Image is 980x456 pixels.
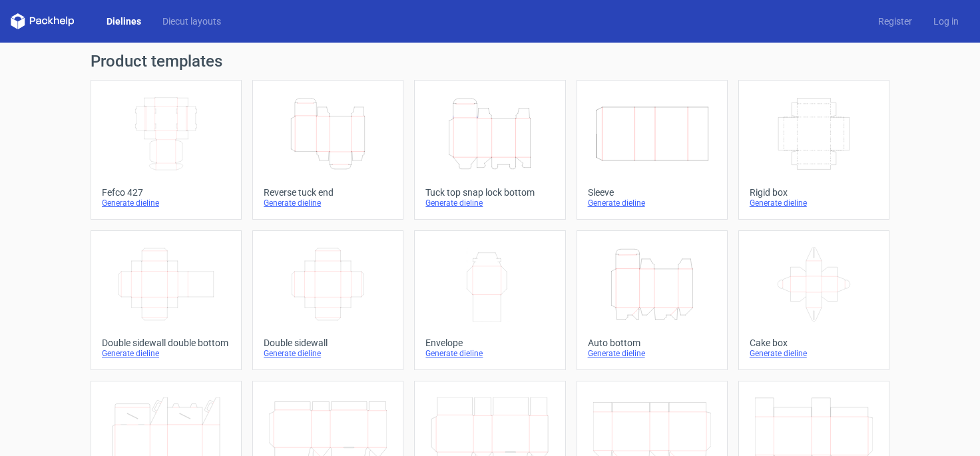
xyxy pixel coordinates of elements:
a: Double sidewallGenerate dieline [252,230,403,370]
div: Generate dieline [102,348,230,359]
div: Auto bottom [588,338,716,348]
a: EnvelopeGenerate dieline [414,230,565,370]
div: Reverse tuck end [264,187,392,198]
div: Generate dieline [425,348,554,359]
div: Generate dieline [264,198,392,208]
div: Fefco 427 [102,187,230,198]
a: Register [867,15,923,28]
div: Generate dieline [102,198,230,208]
div: Sleeve [588,187,716,198]
div: Cake box [750,338,878,348]
div: Double sidewall [264,338,392,348]
a: Diecut layouts [152,15,232,28]
div: Rigid box [750,187,878,198]
a: Rigid boxGenerate dieline [738,80,889,220]
h1: Product templates [91,53,889,69]
div: Tuck top snap lock bottom [425,187,554,198]
div: Generate dieline [750,348,878,359]
a: SleeveGenerate dieline [577,80,728,220]
a: Double sidewall double bottomGenerate dieline [91,230,242,370]
div: Generate dieline [425,198,554,208]
div: Double sidewall double bottom [102,338,230,348]
div: Generate dieline [588,348,716,359]
a: Reverse tuck endGenerate dieline [252,80,403,220]
a: Tuck top snap lock bottomGenerate dieline [414,80,565,220]
a: Cake boxGenerate dieline [738,230,889,370]
div: Generate dieline [750,198,878,208]
a: Fefco 427Generate dieline [91,80,242,220]
a: Log in [923,15,969,28]
div: Generate dieline [588,198,716,208]
a: Dielines [96,15,152,28]
a: Auto bottomGenerate dieline [577,230,728,370]
div: Generate dieline [264,348,392,359]
div: Envelope [425,338,554,348]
